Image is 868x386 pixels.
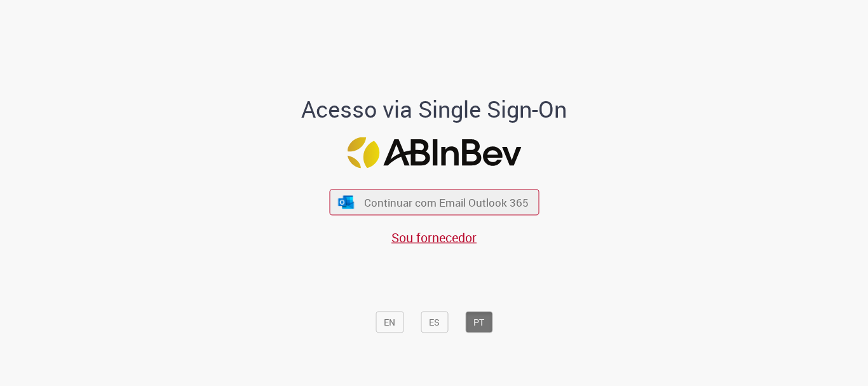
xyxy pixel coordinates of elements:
img: ícone Azure/Microsoft 360 [337,195,355,209]
button: EN [376,312,403,333]
button: PT [465,312,492,333]
a: Sou fornecedor [391,229,477,246]
button: ícone Azure/Microsoft 360 Continuar com Email Outlook 365 [329,190,539,216]
span: Continuar com Email Outlook 365 [364,195,529,210]
img: Logo ABInBev [347,137,521,169]
button: ES [421,312,448,333]
h1: Acesso via Single Sign-On [258,97,611,122]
